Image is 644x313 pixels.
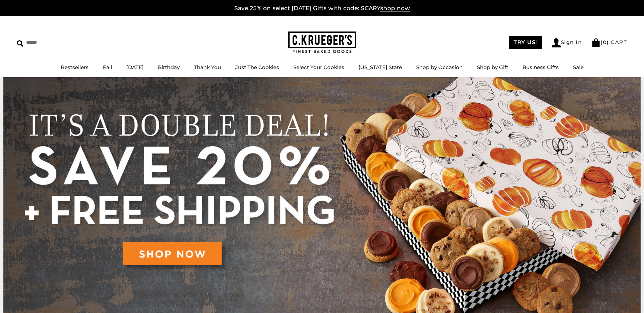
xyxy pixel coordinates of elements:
[158,64,180,70] a: Birthday
[61,64,89,70] a: Bestsellers
[416,64,463,70] a: Shop by Occasion
[591,39,627,45] a: (0) CART
[358,64,402,70] a: [US_STATE] State
[234,5,410,12] a: Save 25% on select [DATE] Gifts with code: SCARYshop now
[293,64,344,70] a: Select Your Cookies
[126,64,144,70] a: [DATE]
[235,64,279,70] a: Just The Cookies
[509,36,542,49] a: TRY US!
[194,64,221,70] a: Thank You
[288,32,356,54] img: C.KRUEGER'S
[17,37,98,48] input: Search
[522,64,559,70] a: Business Gifts
[380,5,410,12] span: shop now
[17,40,23,47] img: Search
[552,38,582,47] a: Sign In
[573,64,584,70] a: Sale
[477,64,508,70] a: Shop by Gift
[103,64,112,70] a: Fall
[552,38,561,47] img: Account
[591,38,601,47] img: Bag
[603,39,607,45] span: 0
